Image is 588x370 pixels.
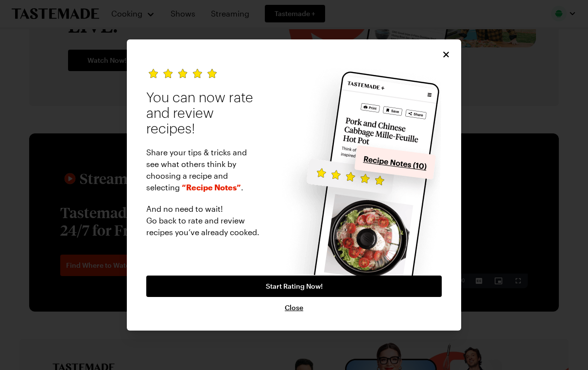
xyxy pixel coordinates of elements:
[266,281,323,291] span: Start Rating Now!
[146,276,442,297] a: Start Rating Now!
[182,183,241,192] span: “Recipe Notes”
[441,49,451,60] button: Close
[285,303,303,313] button: Close
[146,90,260,137] h2: You can now rate and review recipes!
[146,147,260,193] p: Share your tips & tricks and see what others think by choosing a recipe and selecting .
[146,203,260,238] p: And no need to wait! Go back to rate and review recipes you’ve already cooked.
